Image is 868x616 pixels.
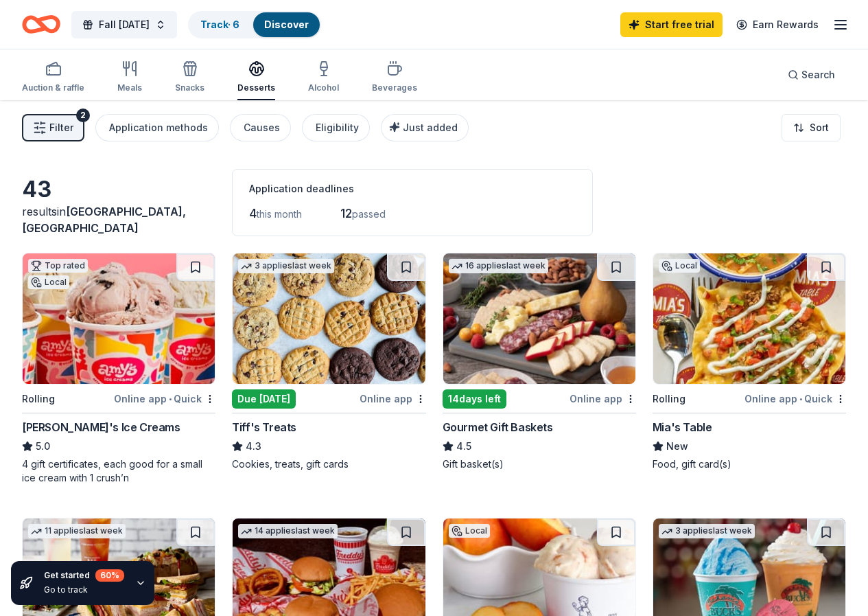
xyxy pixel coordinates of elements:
a: Image for Mia's TableLocalRollingOnline app•QuickMia's TableNewFood, gift card(s) [653,253,846,471]
div: Go to track [44,584,124,595]
div: 60 % [95,569,124,582]
span: in [22,205,186,235]
span: 4.3 [246,438,261,455]
span: • [799,393,802,404]
div: Online app Quick [744,390,846,407]
span: New [666,438,688,455]
span: • [169,393,172,404]
div: Alcohol [308,82,339,93]
div: Causes [244,119,280,136]
button: Sort [782,114,841,141]
div: 2 [76,109,90,122]
span: passed [352,208,386,220]
div: Online app [570,390,636,407]
button: Fall [DATE] [71,11,177,38]
div: Online app [360,390,426,407]
div: Local [449,524,490,538]
a: Image for Gourmet Gift Baskets16 applieslast week14days leftOnline appGourmet Gift Baskets4.5Gift... [443,253,636,471]
img: Image for Gourmet Gift Baskets [443,253,635,384]
span: Just added [403,122,458,133]
div: Food, gift card(s) [653,457,846,471]
div: Beverages [372,82,417,93]
div: 4 gift certificates, each good for a small ice cream with 1 crush’n [22,457,215,485]
div: Local [28,275,69,289]
span: Fall [DATE] [99,16,150,33]
a: Image for Tiff's Treats3 applieslast weekDue [DATE]Online appTiff's Treats4.3Cookies, treats, gif... [232,253,425,471]
div: [PERSON_NAME]'s Ice Creams [22,419,180,435]
button: Beverages [372,55,417,100]
a: Discover [264,19,309,30]
div: Gourmet Gift Baskets [443,419,553,435]
div: 14 applies last week [238,524,338,538]
a: Home [22,8,60,41]
button: Search [777,61,846,89]
span: Search [801,67,835,83]
button: Filter2 [22,114,84,141]
div: 43 [22,176,215,203]
div: Gift basket(s) [443,457,636,471]
button: Auction & raffle [22,55,84,100]
div: results [22,203,215,236]
img: Image for Tiff's Treats [233,253,425,384]
a: Earn Rewards [728,12,827,37]
div: Local [659,259,700,273]
div: Eligibility [316,119,359,136]
span: Sort [810,119,829,136]
button: Desserts [237,55,275,100]
button: Causes [230,114,291,141]
span: 5.0 [36,438,50,455]
button: Alcohol [308,55,339,100]
div: Desserts [237,82,275,93]
a: Track· 6 [200,19,239,30]
button: Meals [117,55,142,100]
div: Tiff's Treats [232,419,296,435]
button: Just added [381,114,469,141]
div: 14 days left [443,389,506,409]
div: Online app Quick [114,390,215,407]
img: Image for Amy's Ice Creams [23,253,215,384]
span: 4.5 [456,438,471,455]
button: Eligibility [302,114,370,141]
div: Application deadlines [249,181,576,197]
div: Get started [44,569,124,582]
div: 3 applies last week [238,259,334,273]
div: 16 applies last week [449,259,548,273]
div: Application methods [109,119,208,136]
div: Mia's Table [653,419,712,435]
span: 12 [340,206,352,220]
img: Image for Mia's Table [653,253,845,384]
button: Application methods [95,114,219,141]
div: Due [DATE] [232,389,296,409]
div: Rolling [22,391,55,407]
div: Rolling [653,391,685,407]
a: Image for Amy's Ice CreamsTop ratedLocalRollingOnline app•Quick[PERSON_NAME]'s Ice Creams5.04 gif... [22,253,215,485]
span: 4 [249,206,257,220]
button: Snacks [175,55,204,100]
button: Track· 6Discover [188,11,321,38]
span: [GEOGRAPHIC_DATA], [GEOGRAPHIC_DATA] [22,205,186,235]
span: Filter [49,119,73,136]
span: this month [257,208,302,220]
div: Meals [117,82,142,93]
div: Cookies, treats, gift cards [232,457,425,471]
div: 11 applies last week [28,524,126,538]
div: Snacks [175,82,204,93]
div: Top rated [28,259,88,273]
div: 3 applies last week [659,524,755,538]
a: Start free trial [620,12,723,37]
div: Auction & raffle [22,82,84,93]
